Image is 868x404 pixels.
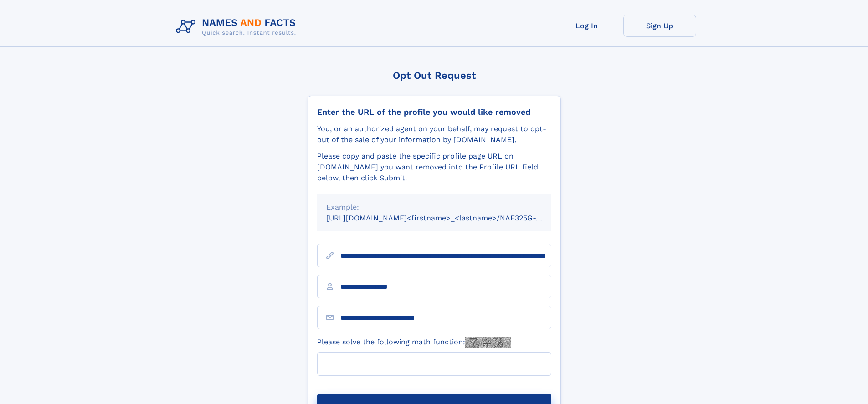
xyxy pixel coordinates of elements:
div: Opt Out Request [308,70,561,81]
a: Sign Up [623,15,696,37]
div: Please copy and paste the specific profile page URL on [DOMAIN_NAME] you want removed into the Pr... [317,151,551,184]
label: Please solve the following math function: [317,337,511,348]
div: You, or an authorized agent on your behalf, may request to opt-out of the sale of your informatio... [317,123,551,145]
div: Example: [326,202,542,213]
img: Logo Names and Facts [172,15,303,39]
small: [URL][DOMAIN_NAME]<firstname>_<lastname>/NAF325G-xxxxxxxx [326,214,569,222]
a: Log In [550,15,623,37]
div: Enter the URL of the profile you would like removed [317,107,551,117]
